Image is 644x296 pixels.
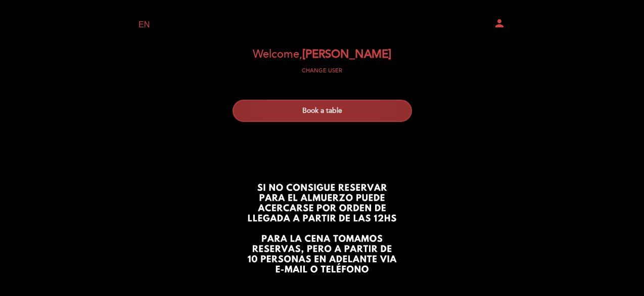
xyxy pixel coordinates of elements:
h2: Welcome, [253,49,391,61]
a: 1000 Rosa Negra [259,11,385,39]
img: banner_1689904881.png [239,171,405,286]
button: Book a table [233,100,412,122]
button: Change user [299,66,345,75]
span: [PERSON_NAME] [302,48,391,61]
button: person [493,17,505,33]
i: person [493,17,505,29]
